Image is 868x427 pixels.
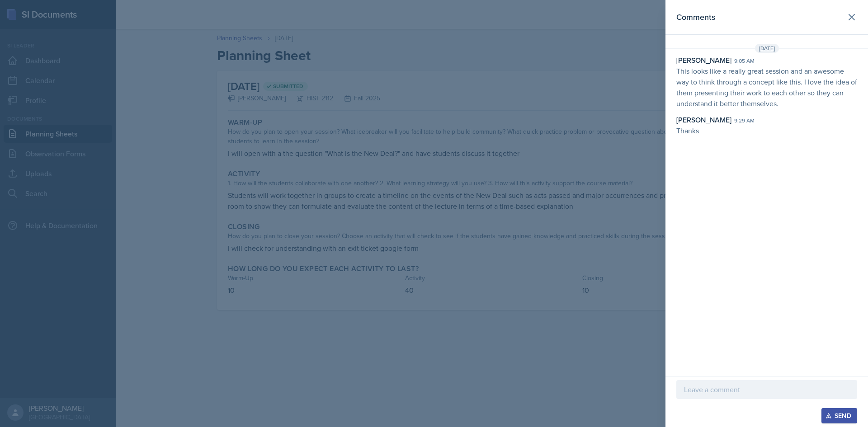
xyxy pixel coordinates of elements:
[827,412,851,419] div: Send
[676,114,731,125] div: [PERSON_NAME]
[734,57,755,65] div: 9:05 am
[821,408,857,423] button: Send
[734,117,755,125] div: 9:29 am
[676,66,857,109] p: This looks like a really great session and an awesome way to think through a concept like this. I...
[755,44,779,53] span: [DATE]
[676,11,715,23] h2: Comments
[676,125,857,136] p: Thanks
[676,55,731,66] div: [PERSON_NAME]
